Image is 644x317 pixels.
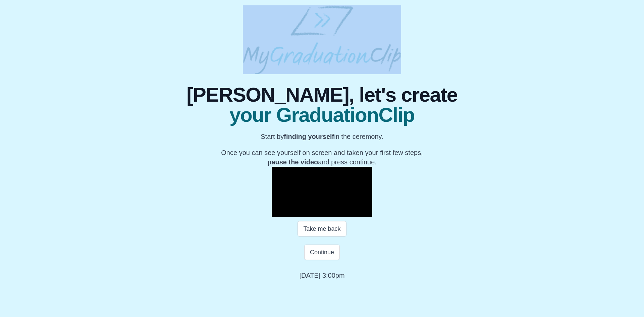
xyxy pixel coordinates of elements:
[186,105,457,125] span: your GraduationClip
[267,158,318,166] b: pause the video
[304,245,340,260] button: Continue
[299,271,344,280] p: [DATE] 3:00pm
[298,221,346,236] button: Take me back
[186,85,457,105] span: [PERSON_NAME], let's create
[193,132,451,141] p: Start by in the ceremony.
[272,167,372,217] div: Video Player
[193,148,451,167] p: Once you can see yourself on screen and taken your first few steps, and press continue.
[284,133,334,140] b: finding yourself
[243,5,401,74] img: MyGraduationClip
